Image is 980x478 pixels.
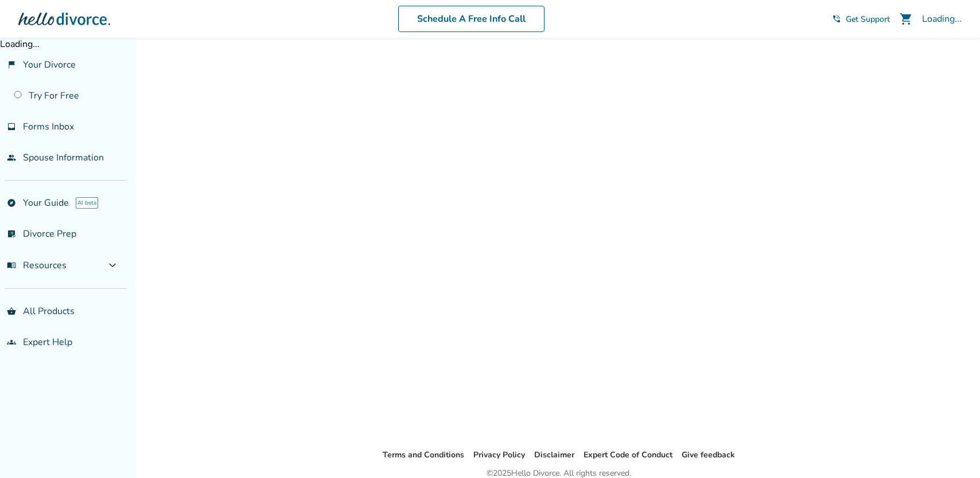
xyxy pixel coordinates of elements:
a: Privacy Policy [473,449,525,460]
span: shopping_cart [899,12,913,26]
span: expand_more [106,258,119,272]
span: phone_in_talk [832,14,841,23]
span: Get Support [846,14,890,25]
span: people [7,153,16,162]
li: Disclaimer [534,448,574,462]
li: Give feedback [682,448,735,462]
a: Expert Code of Conduct [584,449,672,460]
span: Resources [7,259,67,272]
span: menu_book [7,261,16,270]
span: list_alt_check [7,229,16,238]
span: Forms Inbox [23,120,74,133]
a: Schedule A Free Info Call [398,6,545,32]
a: phone_in_talkGet Support [832,14,890,25]
span: shopping_basket [7,307,16,316]
span: explore [7,198,16,207]
span: groups [7,338,16,347]
a: Terms and Conditions [383,449,464,460]
span: inbox [7,122,16,131]
span: flag_2 [7,60,16,69]
div: Loading... [922,13,962,25]
span: AI beta [76,197,98,209]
